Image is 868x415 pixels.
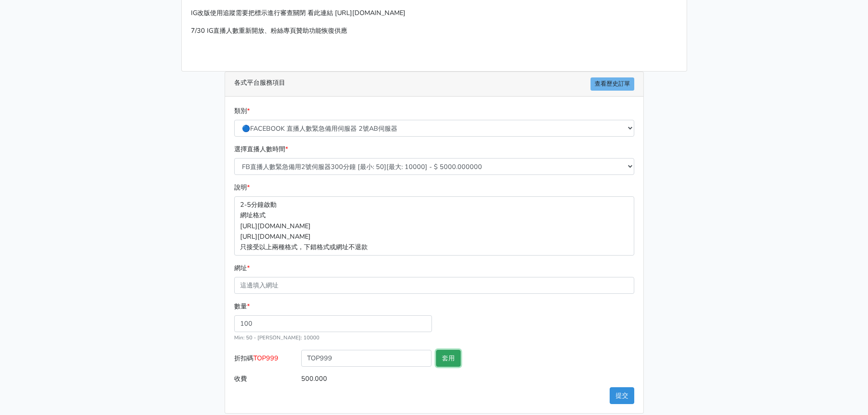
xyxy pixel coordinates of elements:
button: 提交 [610,387,634,404]
label: 網址 [234,263,250,273]
label: 收費 [232,370,299,387]
label: 選擇直播人數時間 [234,144,288,154]
label: 說明 [234,182,250,193]
label: 類別 [234,106,250,116]
div: 各式平台服務項目 [225,72,643,97]
label: 折扣碼 [232,350,299,370]
p: 2-5分鐘啟動 網址格式 [URL][DOMAIN_NAME] [URL][DOMAIN_NAME] 只接受以上兩種格式，下錯格式或網址不退款 [234,196,634,255]
a: 查看歷史訂單 [591,77,634,91]
label: 數量 [234,301,250,312]
input: 這邊填入網址 [234,277,634,294]
span: TOP999 [253,354,278,363]
p: IG改版使用追蹤需要把標示進行審查關閉 看此連結 [URL][DOMAIN_NAME] [191,8,678,18]
small: Min: 50 - [PERSON_NAME]: 10000 [234,334,319,341]
button: 套用 [436,350,461,367]
p: 7/30 IG直播人數重新開放、粉絲專頁贊助功能恢復供應 [191,26,678,36]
